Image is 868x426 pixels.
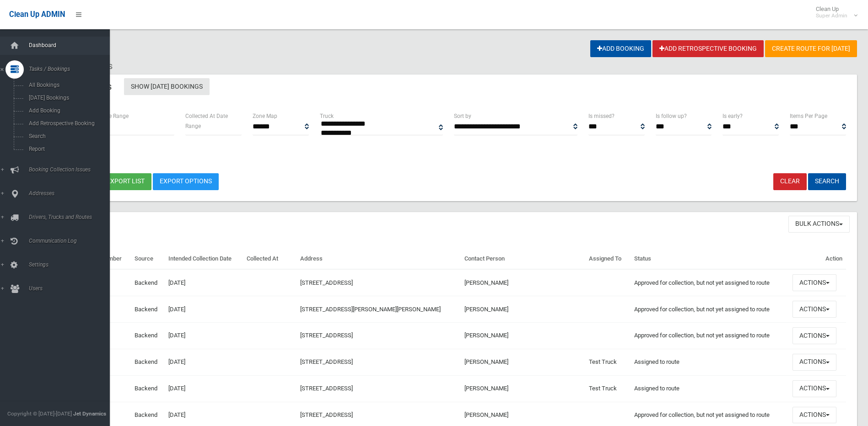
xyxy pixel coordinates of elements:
[100,173,151,190] button: Export list
[765,40,857,57] a: Create route for [DATE]
[793,354,836,371] button: Actions
[131,323,164,349] td: Backend
[808,173,846,190] button: Search
[26,107,109,114] span: Add Booking
[585,249,631,270] th: Assigned To
[26,190,117,197] span: Addresses
[297,249,461,270] th: Address
[26,285,117,292] span: Users
[793,327,836,344] button: Actions
[585,375,631,402] td: Test Truck
[26,238,117,244] span: Communication Log
[165,249,243,270] th: Intended Collection Date
[26,95,109,101] span: [DATE] Bookings
[300,411,353,418] a: [STREET_ADDRESS]
[7,410,72,417] span: Copyright © [DATE]-[DATE]
[131,349,164,375] td: Backend
[816,12,847,19] small: Super Admin
[131,269,164,296] td: Backend
[165,296,243,323] td: [DATE]
[789,249,846,270] th: Action
[461,349,585,375] td: [PERSON_NAME]
[300,385,353,392] a: [STREET_ADDRESS]
[26,166,117,173] span: Booking Collection Issues
[300,332,353,339] a: [STREET_ADDRESS]
[26,261,117,268] span: Settings
[461,296,585,323] td: [PERSON_NAME]
[26,146,109,152] span: Report
[631,249,789,270] th: Status
[461,269,585,296] td: [PERSON_NAME]
[631,349,789,375] td: Assigned to route
[131,296,164,323] td: Backend
[461,249,585,270] th: Contact Person
[165,323,243,349] td: [DATE]
[131,375,164,402] td: Backend
[243,249,297,270] th: Collected At
[26,42,117,48] span: Dashboard
[300,279,353,286] a: [STREET_ADDRESS]
[320,111,334,121] label: Truck
[461,323,585,349] td: [PERSON_NAME]
[165,349,243,375] td: [DATE]
[590,40,651,57] a: Add Booking
[153,173,219,190] a: Export Options
[585,349,631,375] td: Test Truck
[793,407,836,424] button: Actions
[788,216,850,233] button: Bulk Actions
[793,274,836,291] button: Actions
[73,410,106,417] strong: Jet Dynamics
[811,5,857,19] span: Clean Up
[793,380,836,397] button: Actions
[461,375,585,402] td: [PERSON_NAME]
[165,269,243,296] td: [DATE]
[300,358,353,365] a: [STREET_ADDRESS]
[26,133,109,139] span: Search
[26,66,117,72] span: Tasks / Bookings
[131,249,164,270] th: Source
[26,120,109,127] span: Add Retrospective Booking
[9,10,65,19] span: Clean Up ADMIN
[631,296,789,323] td: Approved for collection, but not yet assigned to route
[124,78,210,95] a: Show [DATE] Bookings
[631,375,789,402] td: Assigned to route
[631,323,789,349] td: Approved for collection, but not yet assigned to route
[631,269,789,296] td: Approved for collection, but not yet assigned to route
[652,40,764,57] a: Add Retrospective Booking
[26,214,117,220] span: Drivers, Trucks and Routes
[165,375,243,402] td: [DATE]
[793,301,836,318] button: Actions
[300,306,441,313] a: [STREET_ADDRESS][PERSON_NAME][PERSON_NAME]
[26,82,109,88] span: All Bookings
[773,173,807,190] a: Clear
